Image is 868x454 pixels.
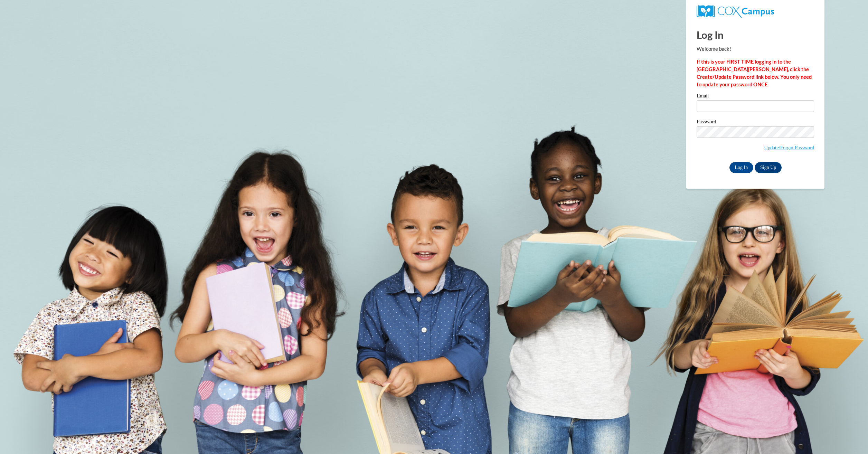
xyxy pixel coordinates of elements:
input: Log In [729,162,754,173]
label: Email [697,93,814,100]
img: COX Campus [697,5,774,18]
h1: Log In [697,28,814,42]
a: COX Campus [697,8,774,14]
a: Sign Up [755,162,782,173]
strong: If this is your FIRST TIME logging in to the [GEOGRAPHIC_DATA][PERSON_NAME], click the Create/Upd... [697,59,812,87]
p: Welcome back! [697,45,814,53]
label: Password [697,119,814,126]
a: Update/Forgot Password [764,145,814,150]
